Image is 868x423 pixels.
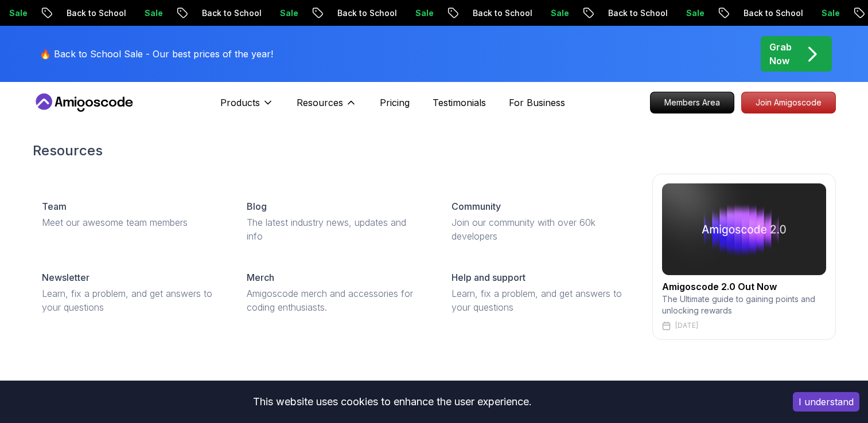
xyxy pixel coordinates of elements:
[662,183,826,275] img: amigoscode 2.0
[269,7,306,19] p: Sale
[191,7,269,19] p: Back to School
[220,96,274,119] button: Products
[652,174,836,340] a: amigoscode 2.0Amigoscode 2.0 Out NowThe Ultimate guide to gaining points and unlocking rewards[DATE]
[247,287,424,314] p: Amigoscode merch and accessories for coding enthusiasts.
[220,96,260,109] p: Products
[742,92,835,113] p: Join Amigoscode
[238,190,433,252] a: BlogThe latest industry news, updates and info
[597,7,675,19] p: Back to School
[247,271,274,284] p: Merch
[650,92,734,113] a: Members Area
[33,190,228,238] a: TeamMeet our awesome team members
[733,7,811,19] p: Back to School
[42,199,67,213] p: Team
[442,190,638,252] a: CommunityJoin our community with over 60k developers
[675,321,698,330] p: [DATE]
[238,261,433,323] a: MerchAmigoscode merch and accessories for coding enthusiasts.
[247,199,267,213] p: Blog
[651,92,734,113] p: Members Area
[42,216,219,229] p: Meet our awesome team members
[40,47,273,61] p: 🔥 Back to School Sale - Our best prices of the year!
[56,7,134,19] p: Back to School
[9,389,776,414] div: This website uses cookies to enhance the user experience.
[451,271,526,284] p: Help and support
[662,293,826,316] p: The Ultimate guide to gaining points and unlocking rewards
[42,287,219,314] p: Learn, fix a problem, and get answers to your questions
[769,40,792,68] p: Grab Now
[247,216,424,243] p: The latest industry news, updates and info
[404,7,441,19] p: Sale
[42,271,89,284] p: Newsletter
[442,261,638,323] a: Help and supportLearn, fix a problem, and get answers to your questions
[33,261,228,323] a: NewsletterLearn, fix a problem, and get answers to your questions
[662,280,826,293] h2: Amigoscode 2.0 Out Now
[811,7,847,19] p: Sale
[380,96,410,109] a: Pricing
[297,96,343,109] p: Resources
[451,287,629,314] p: Learn, fix a problem, and get answers to your questions
[675,7,712,19] p: Sale
[793,392,859,412] button: Accept cookies
[134,7,170,19] p: Sale
[33,142,836,160] h2: Resources
[451,216,629,243] p: Join our community with over 60k developers
[326,7,404,19] p: Back to School
[433,96,486,109] a: Testimonials
[509,96,565,109] a: For Business
[741,92,836,113] a: Join Amigoscode
[462,7,540,19] p: Back to School
[540,7,577,19] p: Sale
[451,199,501,213] p: Community
[297,96,357,119] button: Resources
